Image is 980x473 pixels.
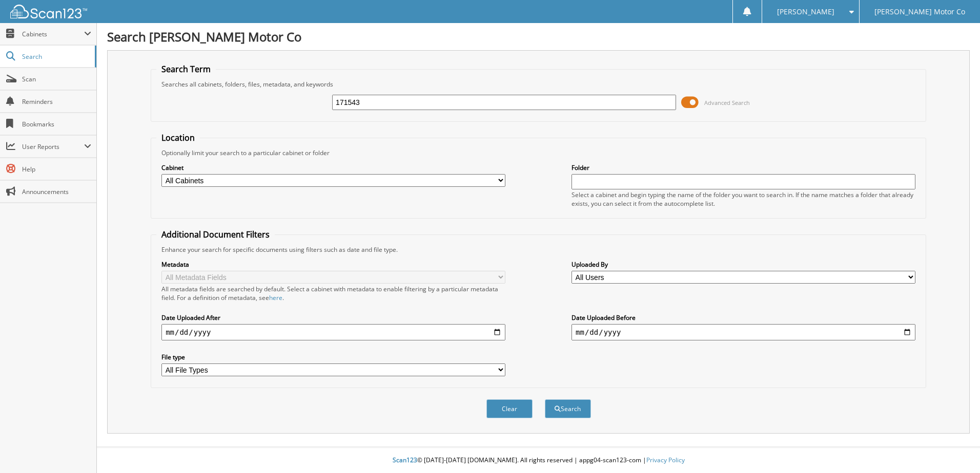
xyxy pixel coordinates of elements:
span: Bookmarks [22,120,91,128]
span: Announcements [22,187,91,196]
label: Cabinet [161,163,505,172]
span: Cabinets [22,30,84,38]
div: Select a cabinet and begin typing the name of the folder you want to search in. If the name match... [571,190,915,208]
span: Help [22,165,91,174]
label: Metadata [161,260,505,269]
span: Scan123 [393,456,417,464]
a: here [269,293,282,302]
img: scan123-logo-white.svg [10,5,87,18]
h1: Search [PERSON_NAME] Motor Co [107,28,970,45]
legend: Additional Document Filters [156,229,275,240]
span: User Reports [22,142,84,151]
div: All metadata fields are searched by default. Select a cabinet with metadata to enable filtering b... [161,285,505,302]
span: Advanced Search [704,99,750,106]
label: File type [161,353,505,361]
label: Folder [571,163,915,172]
span: Scan [22,75,91,83]
span: [PERSON_NAME] Motor Co [874,9,965,15]
div: Searches all cabinets, folders, files, metadata, and keywords [156,80,921,89]
span: [PERSON_NAME] [777,9,834,15]
button: Clear [486,399,533,418]
a: Privacy Policy [646,456,685,464]
input: start [161,324,505,340]
span: Search [22,52,90,61]
label: Date Uploaded Before [571,313,915,322]
div: Optionally limit your search to a particular cabinet or folder [156,148,921,157]
label: Date Uploaded After [161,313,505,322]
iframe: Chat Widget [929,424,980,473]
label: Uploaded By [571,260,915,269]
button: Search [545,399,591,418]
input: end [571,324,915,340]
div: Enhance your search for specific documents using filters such as date and file type. [156,245,921,254]
div: © [DATE]-[DATE] [DOMAIN_NAME]. All rights reserved | appg04-scan123-com | [97,448,980,473]
legend: Location [156,132,200,143]
span: Reminders [22,97,91,106]
legend: Search Term [156,63,216,75]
